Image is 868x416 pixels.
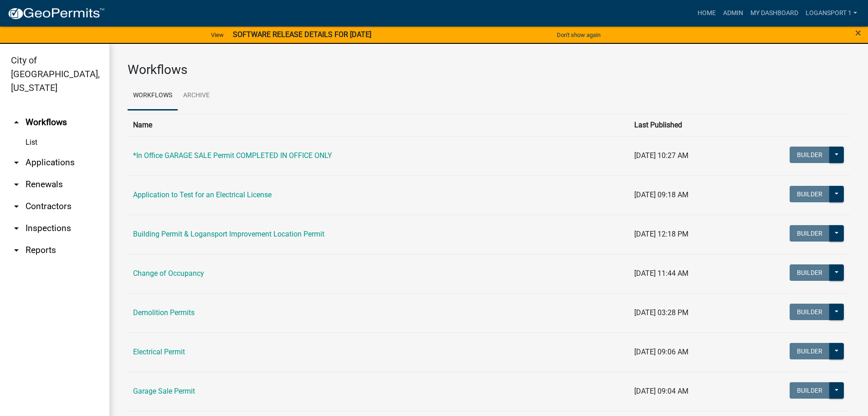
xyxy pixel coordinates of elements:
[133,308,195,317] a: Demolition Permits
[128,114,629,136] th: Name
[694,5,719,22] a: Home
[790,264,830,281] button: Builder
[629,114,739,136] th: Last Published
[855,26,861,39] span: ×
[747,5,802,22] a: My Dashboard
[790,186,830,202] button: Builder
[133,151,332,160] a: *In Office GARAGE SALE Permit COMPLETED IN OFFICE ONLY
[719,5,747,22] a: Admin
[790,382,830,399] button: Builder
[634,387,688,395] span: [DATE] 09:04 AM
[133,269,204,278] a: Change of Occupancy
[802,5,861,22] a: Logansport 1
[11,117,22,128] i: arrow_drop_up
[634,269,688,278] span: [DATE] 11:44 AM
[634,230,688,238] span: [DATE] 12:18 PM
[553,27,604,42] button: Don't show again
[790,147,830,163] button: Builder
[11,157,22,168] i: arrow_drop_down
[178,81,215,111] a: Archive
[790,225,830,242] button: Builder
[11,245,22,256] i: arrow_drop_down
[133,348,185,356] a: Electrical Permit
[634,151,688,160] span: [DATE] 10:27 AM
[790,304,830,320] button: Builder
[233,30,371,39] strong: SOFTWARE RELEASE DETAILS FOR [DATE]
[207,27,227,42] a: View
[11,201,22,212] i: arrow_drop_down
[11,223,22,234] i: arrow_drop_down
[855,27,861,38] button: Close
[11,179,22,190] i: arrow_drop_down
[133,387,195,395] a: Garage Sale Permit
[133,190,272,199] a: Application to Test for an Electrical License
[790,343,830,359] button: Builder
[634,190,688,199] span: [DATE] 09:18 AM
[128,62,850,78] h3: Workflows
[128,81,178,111] a: Workflows
[634,308,688,317] span: [DATE] 03:28 PM
[133,230,324,238] a: Building Permit & Logansport Improvement Location Permit
[634,348,688,356] span: [DATE] 09:06 AM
